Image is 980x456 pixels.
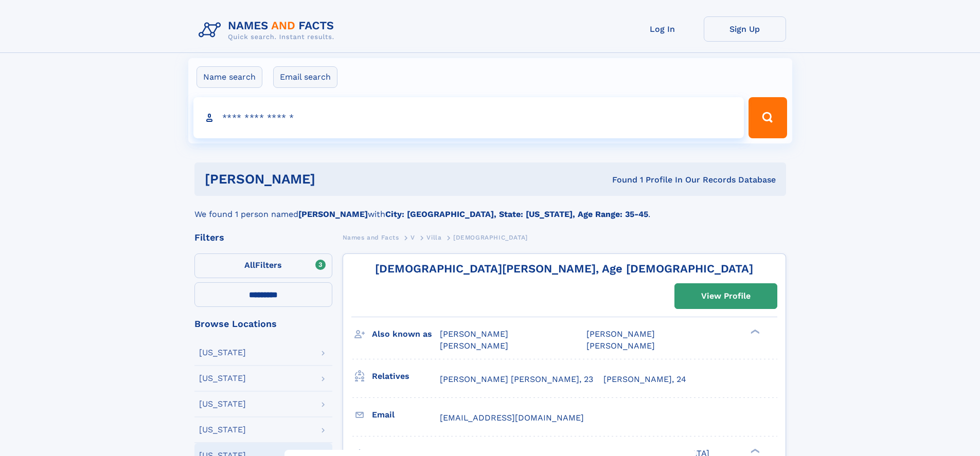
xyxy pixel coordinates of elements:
h1: [PERSON_NAME] [205,173,464,186]
label: Filters [194,253,332,278]
b: City: [GEOGRAPHIC_DATA], State: [US_STATE], Age Range: 35-45 [385,209,648,219]
a: Names and Facts [343,231,399,244]
span: [PERSON_NAME] [586,341,655,351]
input: search input [193,97,744,138]
div: [US_STATE] [199,349,246,357]
label: Email search [273,66,337,88]
span: [PERSON_NAME] [440,329,508,339]
button: Search Button [749,97,787,138]
div: ❯ [748,329,760,335]
div: We found 1 person named with . [194,196,786,221]
a: View Profile [675,284,777,308]
a: [PERSON_NAME] [PERSON_NAME], 23 [440,374,593,385]
span: [EMAIL_ADDRESS][DOMAIN_NAME] [440,413,584,423]
b: [PERSON_NAME] [298,209,368,219]
div: Browse Locations [194,319,332,329]
a: [DEMOGRAPHIC_DATA][PERSON_NAME], Age [DEMOGRAPHIC_DATA] [375,262,753,275]
div: [US_STATE] [199,374,246,382]
span: [PERSON_NAME] [586,329,655,339]
h3: Also known as [372,325,440,343]
div: [US_STATE] [199,426,246,434]
div: [US_STATE] [199,400,246,408]
h3: Relatives [372,368,440,385]
img: Logo Names and Facts [194,16,343,44]
div: View Profile [701,284,751,308]
span: Villa [426,234,441,241]
div: Found 1 Profile In Our Records Database [464,174,776,186]
span: [DEMOGRAPHIC_DATA] [453,234,528,241]
a: Villa [426,231,441,244]
a: Sign Up [704,16,786,42]
label: Name search [197,66,262,88]
div: ❯ [748,447,760,454]
span: All [244,260,255,270]
a: [PERSON_NAME], 24 [603,374,686,385]
h3: Email [372,406,440,424]
span: [PERSON_NAME] [440,341,508,351]
span: V [411,234,415,241]
a: V [411,231,415,244]
a: Log In [621,16,704,42]
div: Filters [194,233,332,242]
